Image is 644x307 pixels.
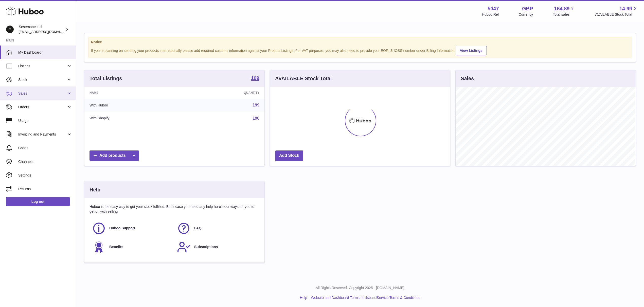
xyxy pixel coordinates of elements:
span: Stock [18,77,67,82]
span: Returns [18,187,72,191]
span: Channels [18,159,72,164]
span: Usage [18,118,72,123]
div: Currency [519,12,533,17]
div: Huboo Ref [482,12,499,17]
strong: 5047 [488,5,499,12]
span: Orders [18,105,67,109]
strong: GBP [522,5,533,12]
span: Sales [18,91,67,96]
span: Cases [18,146,72,150]
span: Settings [18,173,72,178]
div: Sesemane Ltd. [19,25,64,34]
span: Listings [18,64,67,69]
span: 164.89 [554,5,569,12]
span: Total sales [553,12,575,17]
span: Invoicing and Payments [18,132,67,137]
img: internalAdmin-5047@internal.huboo.com [6,26,14,33]
a: Log out [6,197,70,206]
a: 14.99 AVAILABLE Stock Total [595,5,638,17]
span: My Dashboard [18,50,72,55]
span: AVAILABLE Stock Total [595,12,638,17]
span: 14.99 [619,5,632,12]
a: 164.89 Total sales [553,5,575,17]
span: [EMAIL_ADDRESS][DOMAIN_NAME] [19,30,75,34]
